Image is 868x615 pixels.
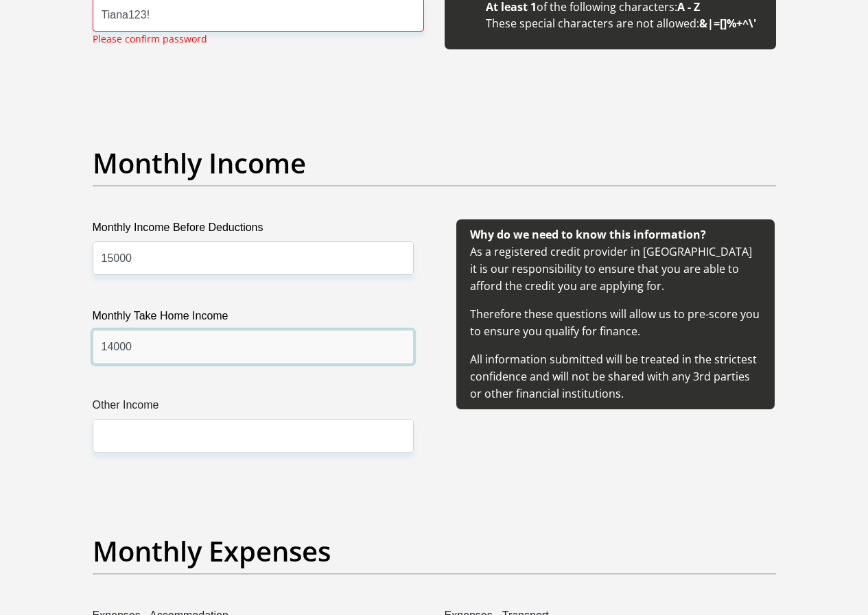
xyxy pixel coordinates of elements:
h2: Monthly Income [93,147,776,180]
label: Monthly Take Home Income [93,308,414,330]
label: Other Income [93,397,414,419]
b: Why do we need to know this information? [470,227,706,242]
li: These special characters are not allowed: [486,15,762,32]
input: Other Income [93,419,414,453]
span: As a registered credit provider in [GEOGRAPHIC_DATA] it is our responsibility to ensure that you ... [470,227,760,401]
input: Monthly Take Home Income [93,330,414,363]
p: Please confirm password [93,32,207,46]
h2: Monthly Expenses [93,535,776,568]
input: Monthly Income Before Deductions [93,241,414,275]
b: &|=[]%+^\' [699,16,756,31]
label: Monthly Income Before Deductions [93,219,414,241]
